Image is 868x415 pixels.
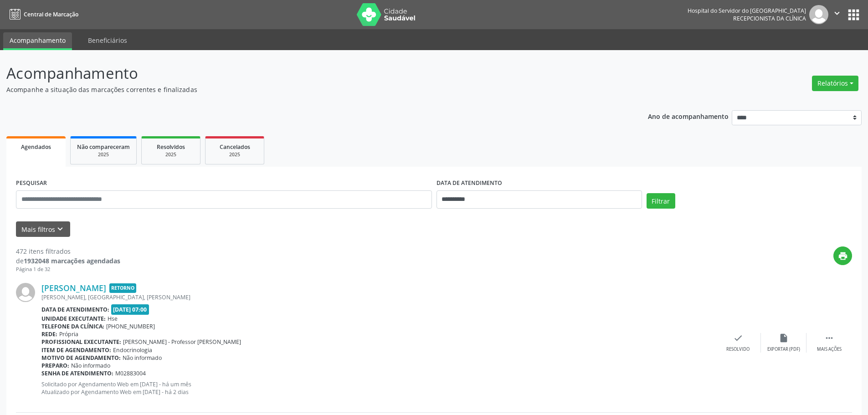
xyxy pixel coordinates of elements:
[437,176,502,190] label: DATA DE ATENDIMENTO
[41,369,113,377] b: Senha de atendimento:
[108,315,118,323] span: Hse
[77,151,130,158] div: 2025
[41,380,715,396] p: Solicitado por Agendamento Web em [DATE] - há um mês Atualizado por Agendamento Web em [DATE] - h...
[3,32,72,50] a: Acompanhamento
[41,323,104,330] b: Telefone da clínica:
[809,5,828,24] img: img
[41,346,111,354] b: Item de agendamento:
[824,333,834,343] i: 
[148,151,194,158] div: 2025
[123,338,241,346] span: [PERSON_NAME] - Professor [PERSON_NAME]
[16,266,120,273] div: Página 1 de 32
[77,143,130,151] span: Não compareceram
[123,354,162,362] span: Não informado
[688,7,806,15] div: Hospital do Servidor do [GEOGRAPHIC_DATA]
[767,346,800,353] div: Exportar (PDF)
[82,32,134,48] a: Beneficiários
[733,333,743,343] i: check
[106,323,155,330] span: [PHONE_NUMBER]
[648,110,729,122] p: Ano de acompanhamento
[6,85,605,94] p: Acompanhe a situação das marcações correntes e finalizadas
[41,338,121,346] b: Profissional executante:
[220,143,250,151] span: Cancelados
[647,193,675,209] button: Filtrar
[59,330,78,338] span: Própria
[113,346,152,354] span: Endocrinologia
[16,246,120,256] div: 472 itens filtrados
[733,15,806,22] span: Recepcionista da clínica
[41,283,106,293] a: [PERSON_NAME]
[16,221,70,237] button: Mais filtroskeyboard_arrow_down
[21,143,51,151] span: Agendados
[41,330,57,338] b: Rede:
[828,5,846,24] button: 
[41,293,715,301] div: [PERSON_NAME], [GEOGRAPHIC_DATA], [PERSON_NAME]
[109,283,136,293] span: Retorno
[779,333,789,343] i: insert_drive_file
[71,362,110,369] span: Não informado
[24,256,120,265] strong: 1932048 marcações agendadas
[6,7,78,22] a: Central de Marcação
[817,346,842,353] div: Mais ações
[838,251,848,261] i: print
[41,354,121,362] b: Motivo de agendamento:
[115,369,146,377] span: M02883004
[41,315,106,323] b: Unidade executante:
[41,306,109,313] b: Data de atendimento:
[812,76,858,91] button: Relatórios
[6,62,605,85] p: Acompanhamento
[16,256,120,266] div: de
[55,224,65,234] i: keyboard_arrow_down
[726,346,750,353] div: Resolvido
[212,151,257,158] div: 2025
[111,304,149,315] span: [DATE] 07:00
[157,143,185,151] span: Resolvidos
[16,176,47,190] label: PESQUISAR
[846,7,862,23] button: apps
[16,283,35,302] img: img
[833,246,852,265] button: print
[832,8,842,18] i: 
[41,362,69,369] b: Preparo:
[24,10,78,18] span: Central de Marcação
